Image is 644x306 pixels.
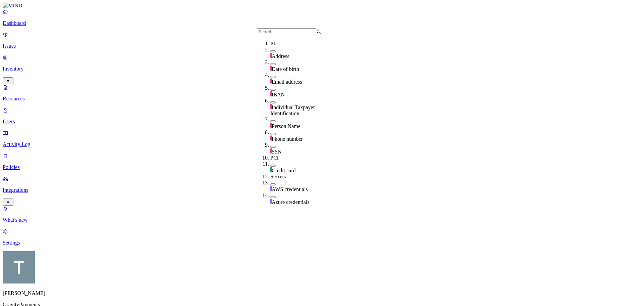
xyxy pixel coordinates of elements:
[3,119,641,125] p: Users
[3,217,641,223] p: What's new
[270,104,272,109] img: pii-line
[270,135,272,141] img: pii-line
[3,240,641,246] p: Settings
[3,3,641,9] a: MIND
[272,79,302,85] span: Email address
[3,84,641,102] a: Resources
[270,123,272,128] img: pii-line
[270,104,315,116] span: Individual Taxpayer Identification
[3,54,641,83] a: Inventory
[3,153,641,170] a: Policies
[270,91,272,96] img: pii-line
[3,43,641,49] p: Issues
[3,187,641,193] p: Integrations
[270,53,272,58] img: pii-line
[3,228,641,246] a: Settings
[3,251,35,283] img: Tim Rasmussen
[3,107,641,125] a: Users
[270,174,335,180] div: Secrets
[270,78,272,84] img: pii-line
[3,32,641,49] a: Issues
[257,28,316,35] input: Search
[272,136,303,142] span: Phone number
[3,9,641,26] a: Dashboard
[270,41,335,47] div: PII
[272,92,285,97] span: IBAN
[272,149,281,155] span: SSN
[270,155,335,161] div: PCI
[272,186,308,192] span: AWS credentials
[270,167,272,172] img: pci-line
[272,66,299,72] span: Date of birth
[270,65,272,71] img: pii-line
[3,20,641,26] p: Dashboard
[3,290,641,296] p: [PERSON_NAME]
[3,141,641,147] p: Activity Log
[3,176,641,205] a: Integrations
[272,199,309,205] span: Azure credentials
[272,53,289,59] span: Address
[270,148,272,154] img: pii-line
[3,66,641,72] p: Inventory
[3,164,641,170] p: Policies
[270,186,272,191] img: secret-line
[3,206,641,223] a: What's new
[3,96,641,102] p: Resources
[272,123,301,129] span: Person Name
[270,199,272,204] img: secret-line
[3,130,641,147] a: Activity Log
[272,168,296,173] span: Credit card
[3,3,22,9] img: MIND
